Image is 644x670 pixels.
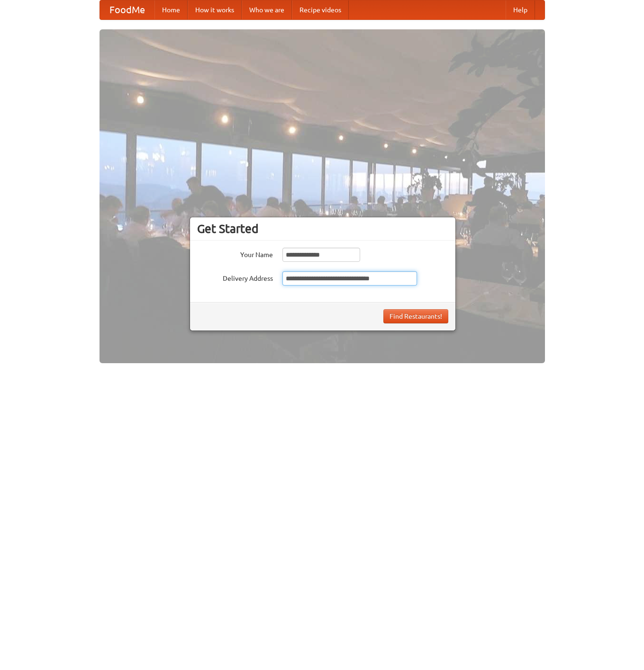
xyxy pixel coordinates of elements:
a: Recipe videos [292,0,349,19]
a: FoodMe [100,0,154,19]
a: Home [154,0,188,19]
label: Your Name [197,248,273,259]
button: Find Restaurants! [383,309,448,323]
h3: Get Started [197,222,448,236]
label: Delivery Address [197,271,273,283]
a: Who we are [242,0,292,19]
a: How it works [188,0,242,19]
a: Help [506,0,535,19]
